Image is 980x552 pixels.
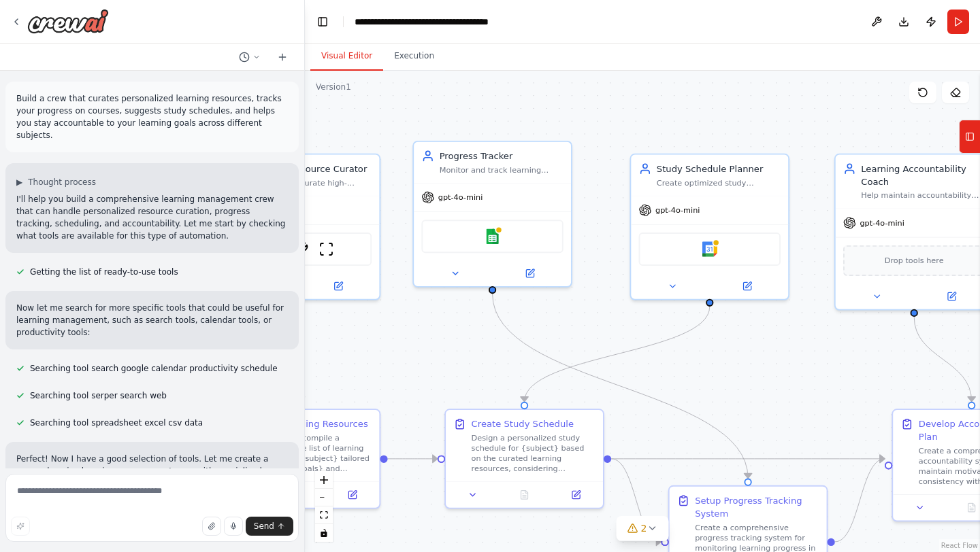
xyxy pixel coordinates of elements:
[641,521,647,535] span: 2
[630,154,789,300] div: Study Schedule PlannerCreate optimized study schedules for {subject} based on {available_time}, {...
[30,363,278,374] span: Searching tool search google calendar productivity schedule
[330,487,374,503] button: Open in side panel
[313,12,332,31] button: Hide left sidebar
[248,162,372,175] div: Learning Resource Curator
[16,177,22,188] span: ▶
[248,433,372,474] div: Research and compile a comprehensive list of learning resources for {subject} tailored to {learni...
[444,409,604,508] div: Create Study ScheduleDesign a personalized study schedule for {subject} based on the curated lear...
[440,165,563,175] div: Monitor and track learning progress across {subject} courses and materials. Document completed le...
[388,452,438,465] g: Edge from e2d18e46-3ab4-48ae-93b3-7bc18050d5d3 to 5005725b-2c7e-4c8a-86b7-9291fccd743f
[28,177,96,188] span: Thought process
[272,49,293,65] button: Start a new chat
[302,279,374,294] button: Open in side panel
[355,15,489,29] nav: breadcrumb
[472,417,574,430] div: Create Study Schedule
[486,294,754,478] g: Edge from 69c779f4-30fa-4ddc-b092-16f1b86e4487 to 8c4f1548-910b-41a9-b40c-13039bcaa763
[383,42,445,71] button: Execution
[11,517,30,536] button: Improve this prompt
[711,279,783,294] button: Open in side panel
[295,307,308,402] g: Edge from f25b00f1-bff4-4c66-be9b-8fd7d632c423 to e2d18e46-3ab4-48ae-93b3-7bc18050d5d3
[202,517,221,536] button: Upload files
[518,307,716,402] g: Edge from 7ac67dad-7268-464e-a75c-c448bcb66588 to 5005725b-2c7e-4c8a-86b7-9291fccd743f
[472,433,595,474] div: Design a personalized study schedule for {subject} based on the curated learning resources, consi...
[16,302,288,339] p: Now let me search for more specific tools that could be useful for learning management, such as s...
[617,516,669,541] button: 2
[440,150,563,162] div: Progress Tracker
[221,154,381,300] div: Learning Resource CuratorDiscover and curate high-quality, personalized learning resources for {s...
[16,92,288,141] p: Build a crew that curates personalized learning resources, tracks your progress on courses, sugge...
[315,471,333,489] button: zoom in
[941,542,978,549] a: React Flow attribution
[860,218,904,228] span: gpt-4o-mini
[702,241,718,257] img: Google calendar
[885,254,944,267] span: Drop tools here
[16,177,96,188] button: ▶Thought process
[224,517,243,536] button: Click to speak your automation idea
[310,42,383,71] button: Visual Editor
[835,452,885,548] g: Edge from 8c4f1548-910b-41a9-b40c-13039bcaa763 to 1bb493ee-f609-4083-91a7-d7cefcaab4ae
[315,471,333,542] div: React Flow controls
[412,141,572,288] div: Progress TrackerMonitor and track learning progress across {subject} courses and materials. Docum...
[315,506,333,524] button: fit view
[485,228,500,244] img: Google sheets
[611,452,885,465] g: Edge from 5005725b-2c7e-4c8a-86b7-9291fccd743f to 1bb493ee-f609-4083-91a7-d7cefcaab4ae
[316,82,351,92] div: Version 1
[27,9,109,33] img: Logo
[493,266,566,281] button: Open in side panel
[908,317,978,402] g: Edge from e026b0b3-b2bb-4c42-8725-c193f3b65897 to 1bb493ee-f609-4083-91a7-d7cefcaab4ae
[293,241,309,257] img: ArxivPaperTool
[30,390,167,401] span: Searching tool serper search web
[695,494,819,520] div: Setup Progress Tracking System
[248,417,368,430] div: Curate Learning Resources
[438,192,483,203] span: gpt-4o-mini
[315,489,333,506] button: zoom out
[16,453,288,489] p: Perfect! Now I have a good selection of tools. Let me create a comprehensive learning management ...
[233,49,266,65] button: Switch to previous chat
[254,521,274,532] span: Send
[30,266,178,277] span: Getting the list of ready-to-use tools
[554,487,598,503] button: Open in side panel
[221,409,381,508] div: Curate Learning ResourcesResearch and compile a comprehensive list of learning resources for {sub...
[657,177,781,188] div: Create optimized study schedules for {subject} based on {available_time}, {learning_goals}, and {...
[248,177,372,188] div: Discover and curate high-quality, personalized learning resources for {subject} based on {learnin...
[657,162,781,175] div: Study Schedule Planner
[611,452,661,548] g: Edge from 5005725b-2c7e-4c8a-86b7-9291fccd743f to 8c4f1548-910b-41a9-b40c-13039bcaa763
[318,241,334,257] img: ScrapeWebsiteTool
[315,524,333,542] button: toggle interactivity
[655,205,700,215] span: gpt-4o-mini
[16,193,288,242] p: I'll help you build a comprehensive learning management crew that can handle personalized resourc...
[246,517,293,536] button: Send
[497,487,551,503] button: No output available
[30,417,203,428] span: Searching tool spreadsheet excel csv data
